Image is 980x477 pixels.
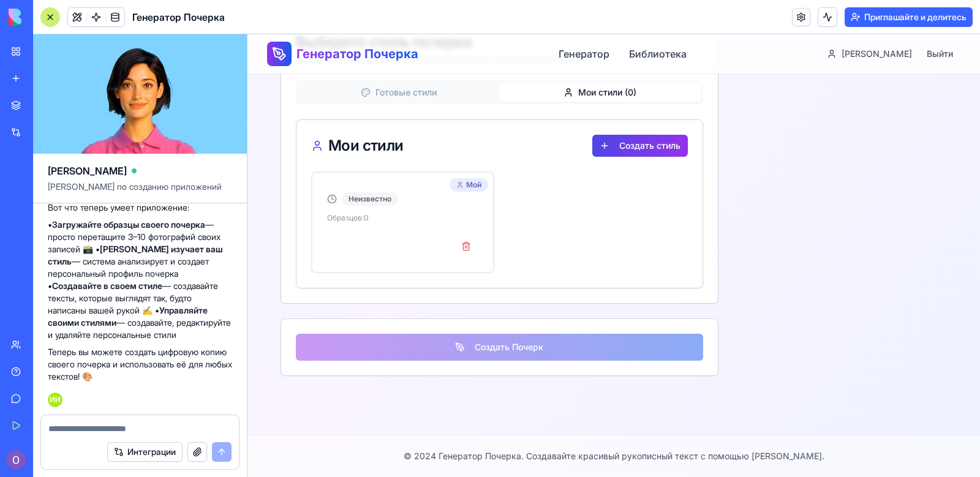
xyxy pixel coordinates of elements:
[594,13,665,26] span: [PERSON_NAME]
[132,11,225,23] ya-tr-span: Генератор Почерка
[331,52,389,64] span: Мои стили ( 0 )
[311,12,362,27] a: Генератор
[107,442,183,462] button: Интеграции
[48,305,208,328] ya-tr-span: Управляйте своими стилями
[48,181,222,192] ya-tr-span: [PERSON_NAME] по созданию приложений
[127,446,176,458] ya-tr-span: Интеграции
[50,395,61,405] ya-tr-span: ИИ
[80,179,231,189] div: Образцов: 0
[9,9,85,26] img: логотип
[48,165,127,177] ya-tr-span: [PERSON_NAME]
[345,100,440,122] button: Создать стиль
[52,280,162,291] ya-tr-span: Создавайте в своем стиле
[128,52,189,64] span: Готовые стили
[48,280,218,315] ya-tr-span: — создавайте тексты, которые выглядят так, будто написаны вашей рукой ✍️ •
[845,7,973,27] button: Приглашайте и делитесь
[49,11,171,28] h1: Генератор Почерка
[48,219,221,254] ya-tr-span: — просто перетащите 3–10 фотографий своих записей 📸 •
[94,158,151,171] div: Неизвестно
[48,256,209,291] ya-tr-span: — система анализирует и создает персональный профиль почерка •
[48,347,232,381] ya-tr-span: Теперь вы можете создать цифровую копию своего почерка и использовать её для любых текстов! 🎨
[81,104,156,119] span: Мои стили
[382,12,439,27] a: Библиотека
[864,11,967,23] ya-tr-span: Приглашайте и делитесь
[48,202,189,212] ya-tr-span: Вот что теперь умеет приложение:
[48,317,231,340] ya-tr-span: — создавайте, редактируйте и удаляйте персональные стили
[672,9,713,31] button: Выйти
[48,219,52,230] ya-tr-span: •
[52,219,205,230] ya-tr-span: Загружайте образцы своего почерка
[6,450,26,470] img: ACg8ocJXB8w3Uxyd5Ieq90otkwY4pLw9k67Rjj4GTyJclCqIBRrFxw=s96-c
[202,144,241,157] div: Мой
[48,244,223,266] ya-tr-span: [PERSON_NAME] изучает ваш стиль
[20,416,713,428] p: © 2024 Генератор Почерка. Создавайте красивый рукописный текст с помощью [PERSON_NAME].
